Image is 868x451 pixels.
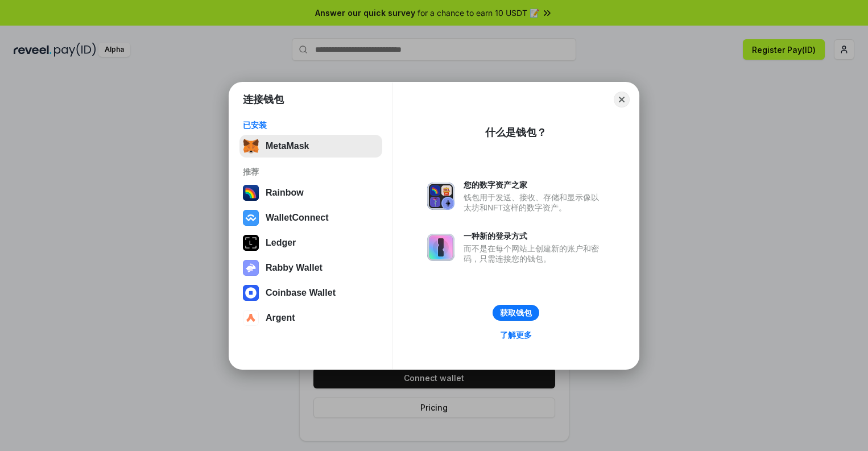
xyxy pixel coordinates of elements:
a: 了解更多 [493,328,539,342]
div: Coinbase Wallet [266,288,336,298]
div: Ledger [266,238,296,248]
div: 您的数字资产之家 [464,180,605,190]
div: WalletConnect [266,213,329,223]
button: Argent [239,307,382,329]
div: 推荐 [243,167,379,177]
div: 什么是钱包？ [485,126,547,139]
img: svg+xml,%3Csvg%20xmlns%3D%22http%3A%2F%2Fwww.w3.org%2F2000%2Fsvg%22%20fill%3D%22none%22%20viewBox... [427,234,454,261]
button: MetaMask [239,135,382,158]
div: Rabby Wallet [266,263,323,273]
img: svg+xml,%3Csvg%20xmlns%3D%22http%3A%2F%2Fwww.w3.org%2F2000%2Fsvg%22%20fill%3D%22none%22%20viewBox... [243,260,259,276]
img: svg+xml,%3Csvg%20fill%3D%22none%22%20height%3D%2233%22%20viewBox%3D%220%200%2035%2033%22%20width%... [243,138,259,154]
div: Rainbow [266,188,304,198]
button: Coinbase Wallet [239,282,382,304]
button: WalletConnect [239,206,382,229]
h1: 连接钱包 [243,93,284,106]
img: svg+xml,%3Csvg%20width%3D%22120%22%20height%3D%22120%22%20viewBox%3D%220%200%20120%20120%22%20fil... [243,185,259,201]
img: svg+xml,%3Csvg%20xmlns%3D%22http%3A%2F%2Fwww.w3.org%2F2000%2Fsvg%22%20width%3D%2228%22%20height%3... [243,235,259,251]
div: MetaMask [266,141,309,151]
img: svg+xml,%3Csvg%20width%3D%2228%22%20height%3D%2228%22%20viewBox%3D%220%200%2028%2028%22%20fill%3D... [243,310,259,326]
img: svg+xml,%3Csvg%20width%3D%2228%22%20height%3D%2228%22%20viewBox%3D%220%200%2028%2028%22%20fill%3D... [243,285,259,301]
div: Argent [266,313,295,323]
button: Close [614,92,630,107]
div: 已安装 [243,120,379,130]
div: 了解更多 [500,330,532,340]
div: 获取钱包 [500,308,532,318]
button: 获取钱包 [493,305,539,321]
div: 一种新的登录方式 [464,231,605,241]
img: svg+xml,%3Csvg%20xmlns%3D%22http%3A%2F%2Fwww.w3.org%2F2000%2Fsvg%22%20fill%3D%22none%22%20viewBox... [427,183,454,210]
button: Ledger [239,231,382,254]
img: svg+xml,%3Csvg%20width%3D%2228%22%20height%3D%2228%22%20viewBox%3D%220%200%2028%2028%22%20fill%3D... [243,210,259,226]
button: Rabby Wallet [239,256,382,279]
button: Rainbow [239,181,382,204]
div: 钱包用于发送、接收、存储和显示像以太坊和NFT这样的数字资产。 [464,192,605,213]
div: 而不是在每个网站上创建新的账户和密码，只需连接您的钱包。 [464,243,605,264]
